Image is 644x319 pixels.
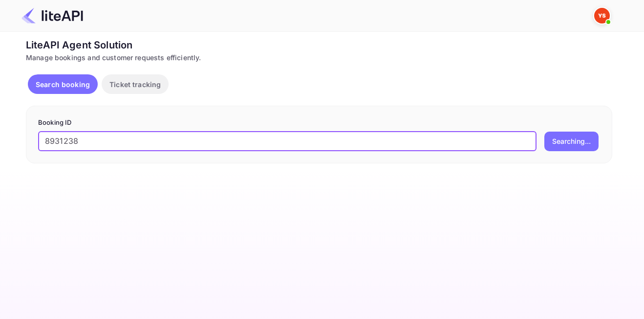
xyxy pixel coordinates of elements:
[38,132,537,151] input: Enter Booking ID (e.g., 63782194)
[26,52,612,63] div: Manage bookings and customer requests efficiently.
[38,118,600,128] p: Booking ID
[26,38,612,52] div: LiteAPI Agent Solution
[36,79,90,90] p: Search booking
[594,8,610,23] img: Yandex Support
[109,79,161,90] p: Ticket tracking
[21,8,83,23] img: LiteAPI Logo
[544,132,599,151] button: Searching...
